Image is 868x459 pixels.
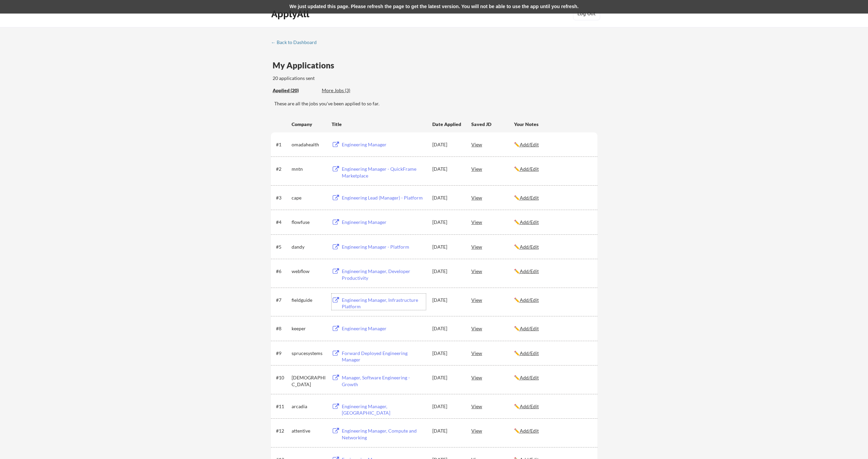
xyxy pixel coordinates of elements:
[292,350,325,357] div: sprucesystems
[514,403,591,410] div: ✏️
[276,141,289,148] div: #1
[276,244,289,250] div: #5
[432,325,462,332] div: [DATE]
[471,424,514,437] div: View
[514,268,591,275] div: ✏️
[520,428,539,434] u: Add/Edit
[471,322,514,334] div: View
[514,121,591,128] div: Your Notes
[292,427,325,434] div: attentive
[471,347,514,359] div: View
[292,194,325,201] div: cape
[276,403,289,410] div: #11
[276,219,289,226] div: #4
[276,350,289,357] div: #9
[342,350,426,363] div: Forward Deployed Engineering Manager
[520,244,539,250] u: Add/Edit
[471,294,514,306] div: View
[471,138,514,150] div: View
[432,427,462,434] div: [DATE]
[342,166,426,179] div: Engineering Manager - QuickFrame Marketplace
[342,268,426,281] div: Engineering Manager, Developer Productivity
[520,268,539,274] u: Add/Edit
[332,121,426,128] div: Title
[342,427,426,441] div: Engineering Manager, Compute and Networking
[273,87,317,94] div: Applied (20)
[292,268,325,275] div: webflow
[432,244,462,250] div: [DATE]
[520,142,539,147] u: Add/Edit
[432,219,462,226] div: [DATE]
[520,166,539,172] u: Add/Edit
[292,141,325,148] div: omadahealth
[276,166,289,172] div: #2
[276,325,289,332] div: #8
[292,219,325,226] div: flowfuse
[276,374,289,381] div: #10
[520,326,539,331] u: Add/Edit
[322,87,372,94] div: More Jobs (3)
[342,219,426,226] div: Engineering Manager
[432,403,462,410] div: [DATE]
[432,141,462,148] div: [DATE]
[292,325,325,332] div: keeper
[271,40,322,45] div: ← Back to Dashboard
[432,374,462,381] div: [DATE]
[342,325,426,332] div: Engineering Manager
[471,400,514,412] div: View
[520,219,539,225] u: Add/Edit
[342,244,426,250] div: Engineering Manager - Platform
[292,121,325,128] div: Company
[276,268,289,275] div: #6
[342,374,426,388] div: Manager, Software Engineering - Growth
[520,350,539,356] u: Add/Edit
[292,374,325,388] div: [DEMOGRAPHIC_DATA]
[471,118,514,130] div: Saved JD
[432,166,462,172] div: [DATE]
[292,244,325,250] div: dandy
[432,350,462,357] div: [DATE]
[273,87,317,94] div: These are all the jobs you've been applied to so far.
[514,427,591,434] div: ✏️
[273,61,340,69] div: My Applications
[514,350,591,357] div: ✏️
[273,75,404,82] div: 20 applications sent
[573,7,600,20] button: Log Out
[514,194,591,201] div: ✏️
[276,427,289,434] div: #12
[292,403,325,410] div: arcadia
[292,166,325,172] div: mntn
[471,191,514,204] div: View
[471,216,514,228] div: View
[514,325,591,332] div: ✏️
[292,297,325,304] div: fieldguide
[514,141,591,148] div: ✏️
[514,374,591,381] div: ✏️
[514,166,591,172] div: ✏️
[471,241,514,253] div: View
[432,297,462,304] div: [DATE]
[514,244,591,250] div: ✏️
[342,194,426,201] div: Engineering Lead (Manager) - Platform
[342,403,426,416] div: Engineering Manager, [GEOGRAPHIC_DATA]
[271,8,311,20] div: ApplyAll
[271,40,322,46] a: ← Back to Dashboard
[514,219,591,226] div: ✏️
[471,371,514,383] div: View
[276,194,289,201] div: #3
[520,195,539,201] u: Add/Edit
[471,265,514,277] div: View
[274,100,597,107] div: These are all the jobs you've been applied to so far.
[322,87,372,94] div: These are job applications we think you'd be a good fit for, but couldn't apply you to automatica...
[342,141,426,148] div: Engineering Manager
[276,297,289,304] div: #7
[514,297,591,304] div: ✏️
[432,121,462,128] div: Date Applied
[471,163,514,175] div: View
[432,194,462,201] div: [DATE]
[342,297,426,310] div: Engineering Manager, Infrastructure Platform
[520,297,539,303] u: Add/Edit
[432,268,462,275] div: [DATE]
[520,375,539,380] u: Add/Edit
[520,403,539,409] u: Add/Edit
